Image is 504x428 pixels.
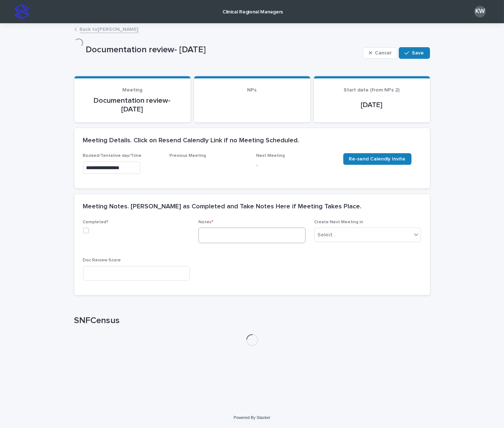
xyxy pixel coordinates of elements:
[349,156,406,162] span: Re-send Calendly Invite
[86,45,360,55] p: Documentation review- [DATE]
[247,87,257,93] span: NPs
[363,47,398,59] button: Cancel
[74,315,430,326] h1: SNFCensus
[83,96,182,114] p: Documentation review- [DATE]
[83,220,109,224] span: Completed?
[317,231,336,239] div: Select...
[83,137,299,145] h2: Meeting Details. Click on Resend Calendly Link if no Meeting Scheduled.
[344,87,400,93] span: Start date (from NPs 2)
[257,154,285,158] span: Next Meeting
[234,415,270,420] a: Powered By Stacker
[257,162,335,169] p: -
[83,203,362,211] h2: Meeting Notes. [PERSON_NAME] as Completed and Take Notes Here if Meeting Takes Place.
[198,220,213,224] span: Notes
[412,50,424,56] span: Save
[474,6,486,17] div: KW
[83,154,142,158] span: Booked/Tentative day/Time
[314,220,363,224] span: Create Next Meeting in
[399,47,430,59] button: Save
[80,25,139,33] a: Back to[PERSON_NAME]
[375,50,391,56] span: Cancel
[343,153,411,165] a: Re-send Calendly Invite
[15,4,29,19] img: stacker-logo-s-only.png
[323,101,421,109] p: [DATE]
[122,87,142,93] span: Meeting
[170,154,206,158] span: Previous Meeting
[83,258,121,262] span: Doc Review Score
